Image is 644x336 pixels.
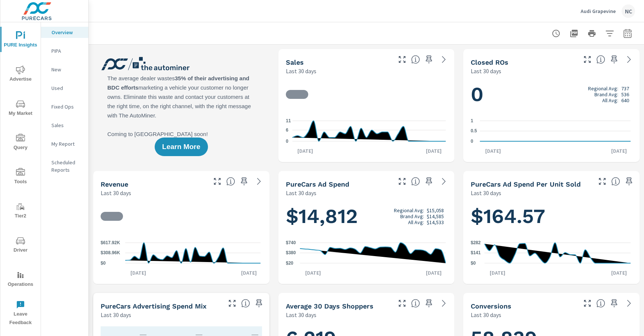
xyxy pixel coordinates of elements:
[581,297,593,309] button: Make Fullscreen
[427,213,444,219] p: $14,585
[286,67,316,75] p: Last 30 days
[421,147,447,155] p: [DATE]
[51,140,82,148] p: My Report
[286,251,296,256] text: $380
[408,219,424,225] p: All Avg:
[286,139,288,144] text: 0
[286,180,349,188] h5: PureCars Ad Spend
[51,103,82,110] p: Fixed Ops
[411,55,420,64] span: Number of vehicles sold by the dealership over the selected date range. [Source: This data is sou...
[484,269,511,277] p: [DATE]
[581,54,593,65] button: Make Fullscreen
[101,302,206,310] h5: PureCars Advertising Spend Mix
[423,175,435,187] span: Save this to your personalized report
[41,157,88,175] div: Scheduled Reports
[3,236,38,255] span: Driver
[241,299,250,308] span: This table looks at how you compare to the amount of budget you spend per channel as opposed to y...
[292,147,318,155] p: [DATE]
[226,297,238,309] button: Make Fullscreen
[162,143,200,150] span: Learn More
[427,219,444,225] p: $14,533
[400,213,424,219] p: Brand Avg:
[471,129,477,134] text: 0.5
[411,177,420,186] span: Total cost of media for all PureCars channels for the selected dealership group over the selected...
[584,26,599,41] button: Print Report
[286,302,373,310] h5: Average 30 Days Shoppers
[421,269,447,277] p: [DATE]
[471,139,473,144] text: 0
[606,269,632,277] p: [DATE]
[3,271,38,289] span: Operations
[3,65,38,84] span: Advertise
[211,175,223,187] button: Make Fullscreen
[471,302,511,310] h5: Conversions
[471,261,476,266] text: $0
[125,269,151,277] p: [DATE]
[608,54,620,65] span: Save this to your personalized report
[396,297,408,309] button: Make Fullscreen
[286,310,316,319] p: Last 30 days
[41,120,88,131] div: Sales
[411,299,420,308] span: A rolling 30 day total of daily Shoppers on the dealership website, averaged over the selected da...
[253,175,265,187] a: See more details in report
[471,251,481,256] text: $141
[588,85,618,91] p: Regional Avg:
[101,261,106,266] text: $0
[602,97,618,103] p: All Avg:
[286,127,288,133] text: 6
[471,67,501,75] p: Last 30 days
[596,299,605,308] span: The number of dealer-specified goals completed by a visitor. [Source: This data is provided by th...
[621,97,629,103] p: 640
[51,29,82,36] p: Overview
[471,310,501,319] p: Last 30 days
[253,297,265,309] span: Save this to your personalized report
[471,58,508,66] h5: Closed ROs
[608,297,620,309] span: Save this to your personalized report
[471,118,473,123] text: 1
[602,26,617,41] button: Apply Filters
[286,188,316,197] p: Last 30 days
[41,27,88,38] div: Overview
[238,175,250,187] span: Save this to your personalized report
[611,177,620,186] span: Average cost of advertising per each vehicle sold at the dealer over the selected date range. The...
[101,188,131,197] p: Last 30 days
[41,138,88,149] div: My Report
[286,261,293,266] text: $20
[51,84,82,92] p: Used
[471,204,632,229] h1: $164.57
[471,82,632,107] h1: 0
[3,100,38,118] span: My Market
[620,26,635,41] button: Select Date Range
[51,122,82,129] p: Sales
[101,180,128,188] h5: Revenue
[236,269,262,277] p: [DATE]
[606,147,632,155] p: [DATE]
[226,177,235,186] span: Total sales revenue over the selected date range. [Source: This data is sourced from the dealer’s...
[581,8,616,14] p: Audi Grapevine
[471,180,581,188] h5: PureCars Ad Spend Per Unit Sold
[51,47,82,55] p: PIPA
[623,297,635,309] a: See more details in report
[3,300,38,327] span: Leave Feedback
[596,175,608,187] button: Make Fullscreen
[3,134,38,152] span: Query
[596,55,605,64] span: Number of Repair Orders Closed by the selected dealership group over the selected time range. [So...
[0,22,41,330] div: nav menu
[471,188,501,197] p: Last 30 days
[101,310,131,319] p: Last 30 days
[438,297,450,309] a: See more details in report
[622,4,635,18] div: NC
[51,159,82,174] p: Scheduled Reports
[438,54,450,65] a: See more details in report
[471,240,481,245] text: $282
[423,297,435,309] span: Save this to your personalized report
[396,54,408,65] button: Make Fullscreen
[423,54,435,65] span: Save this to your personalized report
[394,207,424,213] p: Regional Avg:
[621,91,629,97] p: 536
[3,168,38,186] span: Tools
[41,64,88,75] div: New
[41,83,88,94] div: Used
[41,101,88,112] div: Fixed Ops
[623,175,635,187] span: Save this to your personalized report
